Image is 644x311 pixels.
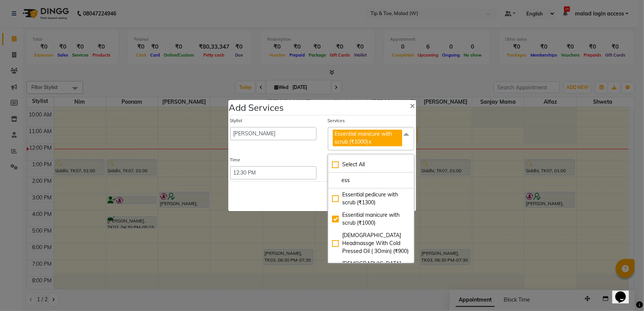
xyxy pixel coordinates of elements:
a: x [368,138,372,145]
button: Close [404,95,421,116]
input: multiselect-search [332,176,410,184]
div: [DEMOGRAPHIC_DATA] Headmassge With Cold Pressed Oil ( 3Omin) (₹900) [332,231,410,255]
span: Essential manicure with scrub (₹1000) [335,130,392,145]
h4: Add Services [229,101,284,114]
iframe: chat widget [612,281,636,303]
div: [DEMOGRAPHIC_DATA] Hair Care Nashi Express Spa (₹999) [332,260,410,283]
label: Services [328,117,345,124]
span: × [410,100,415,111]
div: Essential manicure with scrub (₹1000) [332,211,410,227]
div: Select All [332,161,410,169]
label: Stylist [230,117,243,124]
div: Essential pedicure with scrub (₹1300) [332,191,410,207]
label: Time [230,156,241,163]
